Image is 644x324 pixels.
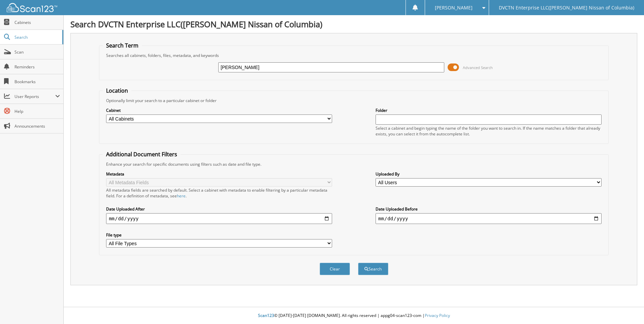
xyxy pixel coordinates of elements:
[103,87,131,94] legend: Location
[106,187,332,199] div: All metadata fields are searched by default. Select a cabinet with metadata to enable filtering b...
[103,161,605,167] div: Enhance your search for specific documents using filters such as date and file type.
[14,34,59,40] span: Search
[14,94,55,99] span: User Reports
[376,107,602,113] label: Folder
[320,263,350,275] button: Clear
[177,193,186,199] a: here
[610,292,644,324] iframe: Chat Widget
[103,42,142,49] legend: Search Term
[106,171,332,177] label: Metadata
[14,64,60,70] span: Reminders
[14,49,60,55] span: Scan
[376,213,602,224] input: end
[106,107,332,113] label: Cabinet
[425,313,450,318] a: Privacy Policy
[358,263,388,275] button: Search
[70,19,637,30] h1: Search DVCTN Enterprise LLC([PERSON_NAME] Nissan of Columbia)
[14,123,60,129] span: Announcements
[7,3,57,12] img: scan123-logo-white.svg
[106,232,332,238] label: File type
[14,79,60,85] span: Bookmarks
[14,108,60,114] span: Help
[14,20,60,25] span: Cabinets
[435,6,473,10] span: [PERSON_NAME]
[103,98,605,103] div: Optionally limit your search to a particular cabinet or folder
[64,307,644,324] div: © [DATE]-[DATE] [DOMAIN_NAME]. All rights reserved | appg04-scan123-com |
[106,213,332,224] input: start
[376,125,602,137] div: Select a cabinet and begin typing the name of the folder you want to search in. If the name match...
[376,171,602,177] label: Uploaded By
[106,206,332,212] label: Date Uploaded After
[258,313,274,318] span: Scan123
[103,53,605,58] div: Searches all cabinets, folders, files, metadata, and keywords
[499,6,634,10] span: DVCTN Enterprise LLC([PERSON_NAME] Nissan of Columbia)
[103,151,181,158] legend: Additional Document Filters
[463,65,493,70] span: Advanced Search
[376,206,602,212] label: Date Uploaded Before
